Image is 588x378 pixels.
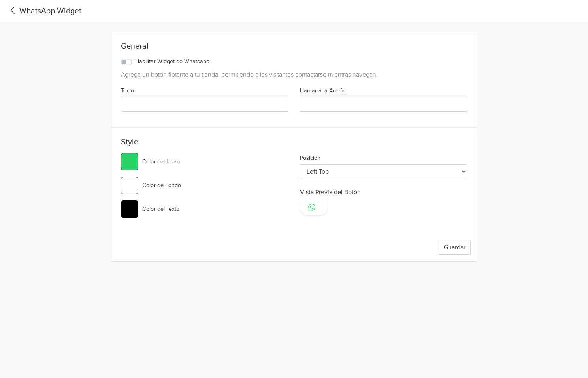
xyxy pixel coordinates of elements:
[121,41,467,54] div: General
[142,205,179,213] label: Color del Texto
[300,189,467,196] h6: Vista Previa del Botón
[300,86,346,95] label: Llamar a la Acción
[121,86,134,95] label: Texto
[142,181,181,190] label: Color de Fondo
[142,157,180,166] label: Color del Icono
[135,57,209,66] label: Habilitar Widget de Whatsapp
[6,5,81,17] a: WhatsApp Widget
[121,137,467,150] h5: Style
[300,154,320,163] label: Posición
[121,70,467,79] div: Agrega un botón flotante a tu tienda, permitiendo a los visitantes contactarse mientras navegan.
[439,240,471,255] button: Guardar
